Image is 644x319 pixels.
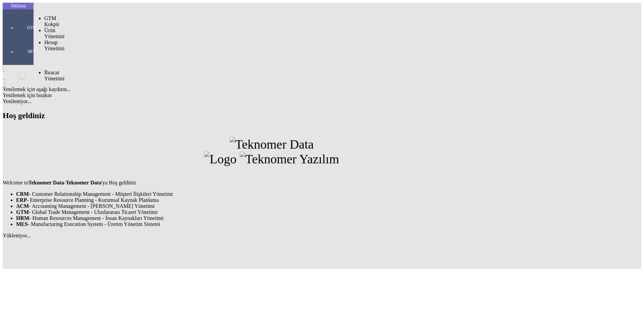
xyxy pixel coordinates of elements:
[3,86,541,92] div: Yenilemek için aşağı kaydırın...
[44,70,64,81] span: İhracat Yönetimi
[66,180,101,185] strong: Teknomer Data
[16,215,541,221] li: - Human Resources Management - İnsan Kaynakları Yönetimi
[16,197,541,203] li: - Enterprise Resource Planning - Kurumsal Kaynak Planlama
[230,137,314,152] img: Teknomer Data
[3,111,541,120] h2: Hoş geldiniz
[28,180,64,185] strong: Teknomer Data
[21,49,42,54] span: SET
[3,98,541,104] div: Yenileniyor...
[16,221,541,227] li: - Manufacturing Execution System - Üretim Yönetim Sistemi
[16,209,541,215] li: - Global Trade Management - Uluslararası Ticaret Yönetimi
[240,152,339,166] img: Teknomer Yazılım
[44,27,64,39] span: Ürün Yönetimi
[16,209,29,215] strong: GTM
[16,191,541,197] li: - Customer Relationship Management - Müşteri İlişkileri Yönetimi
[3,233,541,239] div: Yükleniyor...
[3,180,541,186] p: Welcome to - 'ya Hoş geldiniz
[3,3,34,9] div: TekData
[204,152,236,166] img: Logo
[16,215,29,221] strong: HRM
[16,221,28,227] strong: MES
[44,39,64,51] span: Hesap Yönetimi
[3,92,541,98] div: Yenilemek için bırakın
[16,203,541,209] li: - Accounting Management - [PERSON_NAME] Yönetimi
[16,203,29,209] strong: ACM
[16,197,27,203] strong: ERP
[16,191,29,197] strong: CRM
[44,15,59,27] span: GTM Kokpit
